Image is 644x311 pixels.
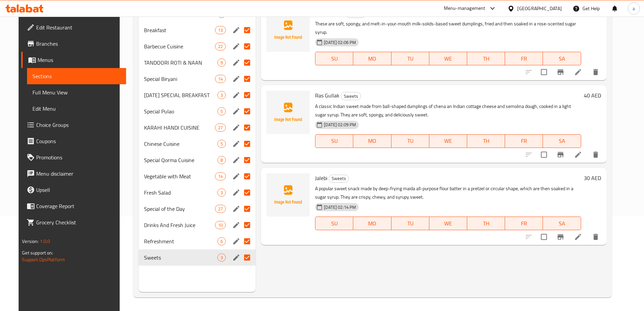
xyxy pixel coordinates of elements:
[467,217,505,230] button: TH
[27,101,126,117] a: Edit Menu
[341,92,361,100] div: Sweets
[543,134,581,148] button: SA
[391,217,429,230] button: TU
[508,54,540,64] span: FR
[139,168,256,184] div: Vegetable with Meat14edit
[231,236,241,246] button: edit
[139,38,256,54] div: Barbecue Cuisine22edit
[231,123,241,133] button: edit
[394,136,427,146] span: TU
[21,198,126,214] a: Coverage Report
[391,52,429,65] button: TU
[139,152,256,168] div: Special Qorma Cuisine8edit
[144,237,217,245] div: Refreshment
[139,71,256,87] div: Special Biryani14edit
[444,4,485,13] div: Menu-management
[231,90,241,100] button: edit
[588,64,604,80] button: delete
[36,40,121,48] span: Branches
[588,147,604,163] button: delete
[552,229,569,245] button: Branch-specific-item
[27,84,126,101] a: Full Menu View
[552,147,569,163] button: Branch-specific-item
[144,124,215,132] span: KARAHI HANDI CUISINE
[139,249,256,266] div: Sweets3edit
[231,220,241,230] button: edit
[22,255,65,264] a: Support.OpsPlatform
[341,92,361,100] span: Sweets
[215,206,225,212] span: 27
[329,175,349,182] span: Sweets
[36,121,121,129] span: Choice Groups
[318,219,351,228] span: SU
[321,121,359,128] span: [DATE] 02:09 PM
[231,58,241,68] button: edit
[217,156,226,164] div: items
[38,56,121,64] span: Menus
[321,39,359,46] span: [DATE] 02:06 PM
[321,204,359,210] span: [DATE] 02:14 PM
[144,107,217,115] span: Special Pulao
[215,26,226,34] div: items
[356,54,388,64] span: MO
[215,173,225,180] span: 14
[217,237,226,245] div: items
[467,134,505,148] button: TH
[217,188,226,197] div: items
[633,5,635,12] span: a
[231,204,241,214] button: edit
[394,54,427,64] span: TU
[353,52,391,65] button: MO
[266,173,310,217] img: Jalebi
[231,171,241,181] button: edit
[32,88,121,96] span: Full Menu View
[218,238,225,245] span: 6
[21,149,126,165] a: Promotions
[505,217,543,230] button: FR
[546,136,578,146] span: SA
[266,8,310,52] img: Gulab Jaman
[574,151,582,159] a: Edit menu item
[139,119,256,136] div: KARAHI HANDI CUISINE27edit
[215,76,225,82] span: 14
[231,74,241,84] button: edit
[329,175,349,183] div: Sweets
[218,141,225,147] span: 5
[144,188,217,197] span: Fresh Salad
[22,237,39,246] span: Version:
[315,20,581,37] p: These are soft, spongy, and melt-in-your-mouth milk-solids-based sweet dumplings, fried and then ...
[429,217,467,230] button: WE
[231,25,241,35] button: edit
[21,52,126,68] a: Menus
[217,253,226,262] div: items
[429,52,467,65] button: WE
[315,102,581,119] p: A classic Indian sweet made from ball-shaped dumplings of chena an Indian cottage cheese and semo...
[217,140,226,148] div: items
[231,139,241,149] button: edit
[218,190,225,196] span: 3
[36,170,121,178] span: Menu disclaimer
[470,54,502,64] span: TH
[144,91,217,99] span: [DATE] SPECIAL BREAKFAST
[574,68,582,76] a: Edit menu item
[21,214,126,230] a: Grocery Checklist
[315,90,339,101] span: Ras Gullak
[470,219,502,228] span: TH
[144,221,215,229] span: Drinks And Fresh Juice
[144,253,217,262] span: Sweets
[32,72,121,80] span: Sections
[218,60,225,66] span: 9
[394,219,427,228] span: TU
[21,19,126,36] a: Edit Restaurant
[215,124,226,132] div: items
[543,52,581,65] button: SA
[144,205,215,213] span: Special of the Day
[144,156,217,164] span: Special Qorma Cuisine
[505,52,543,65] button: FR
[144,172,215,180] span: Vegetable with Meat
[215,205,226,213] div: items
